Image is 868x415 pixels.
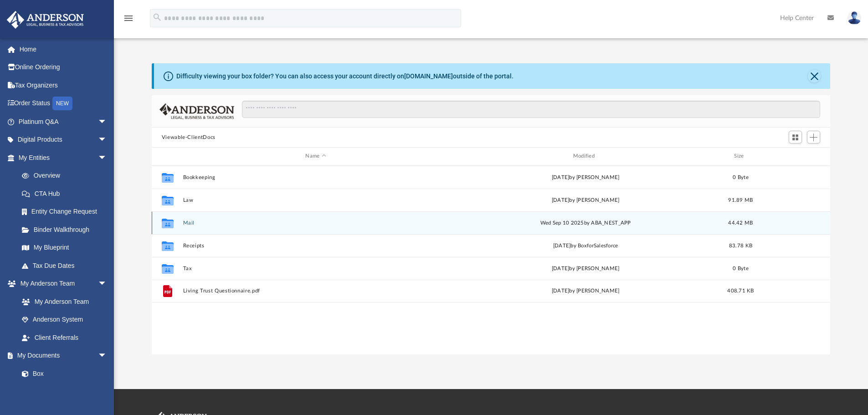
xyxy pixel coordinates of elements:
a: Tax Organizers [6,76,121,94]
a: [DOMAIN_NAME] [404,72,453,80]
a: Anderson System [13,311,116,329]
span: arrow_drop_down [98,275,116,293]
a: My Anderson Team [13,292,112,311]
div: id [156,152,179,160]
span: 0 Byte [733,266,749,271]
i: menu [123,13,134,24]
a: menu [123,17,134,24]
a: My Blueprint [13,239,116,257]
div: [DATE] by [PERSON_NAME] [452,287,718,295]
div: Wed Sep 10 2025 by ABA_NEST_APP [452,219,718,227]
a: Order StatusNEW [6,94,121,113]
div: NEW [52,97,72,110]
div: Modified [452,152,719,160]
div: Size [722,152,759,160]
span: arrow_drop_down [98,149,116,167]
a: CTA Hub [13,184,121,203]
a: Meeting Minutes [13,383,116,401]
button: Viewable-ClientDocs [162,133,216,142]
button: Receipts [183,243,448,249]
span: 0 Byte [733,174,749,179]
a: Box [13,364,112,383]
a: My Anderson Teamarrow_drop_down [6,275,116,293]
button: Bookkeeping [183,174,448,180]
div: [DATE] by [PERSON_NAME] [452,264,718,272]
a: Overview [13,167,121,185]
div: id [763,152,827,160]
button: Add [807,131,821,143]
button: Tax [183,266,448,272]
span: 44.42 MB [728,220,753,225]
input: Search files and folders [242,101,820,118]
span: 91.89 MB [728,197,753,202]
div: Name [182,152,448,160]
button: Switch to Grid View [789,131,802,143]
a: Tax Due Dates [13,256,121,275]
a: Binder Walkthrough [13,220,121,239]
a: Entity Change Request [13,203,121,221]
img: Anderson Advisors Platinum Portal [4,11,87,29]
a: Client Referrals [13,328,116,347]
div: [DATE] by [PERSON_NAME] [452,196,718,204]
button: Mail [183,220,448,226]
span: arrow_drop_down [98,347,116,365]
div: [DATE] by BoxforSalesforce [452,241,718,250]
a: Online Ordering [6,58,121,77]
a: Digital Productsarrow_drop_down [6,131,121,149]
div: [DATE] by [PERSON_NAME] [452,173,718,181]
i: search [152,12,162,22]
span: arrow_drop_down [98,131,116,149]
a: My Documentsarrow_drop_down [6,347,116,365]
div: Difficulty viewing your box folder? You can also access your account directly on outside of the p... [176,72,514,81]
img: User Pic [847,11,861,25]
a: Home [6,40,121,58]
button: Close [808,70,821,82]
span: arrow_drop_down [98,113,116,131]
a: Platinum Q&Aarrow_drop_down [6,113,121,131]
button: Law [183,197,448,203]
span: 408.71 KB [727,288,754,293]
button: Living Trust Questionnaire.pdf [183,288,448,294]
div: grid [152,166,831,354]
a: My Entitiesarrow_drop_down [6,149,121,167]
span: 83.78 KB [729,243,752,248]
